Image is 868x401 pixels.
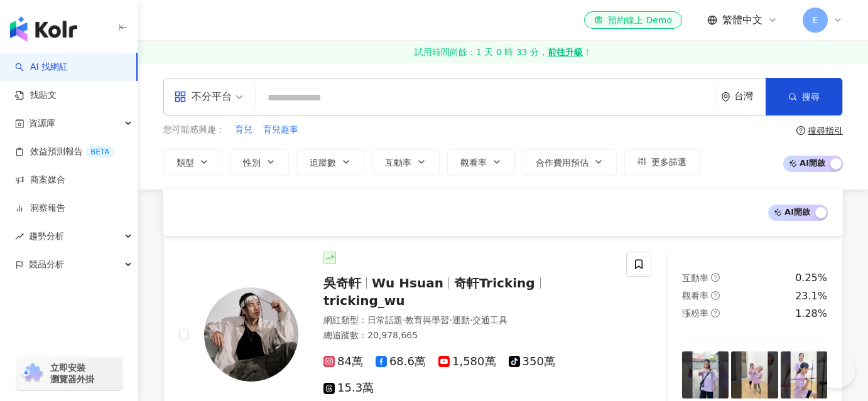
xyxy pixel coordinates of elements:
[624,149,700,174] button: 更多篩選
[682,308,708,318] span: 漲粉率
[385,158,411,168] span: 互動率
[460,158,487,168] span: 觀看率
[235,124,252,136] span: 育兒
[323,314,611,327] div: 網紅類型 ：
[323,329,611,342] div: 總追蹤數 ： 20,978,665
[20,363,45,383] img: chrome extension
[174,90,187,103] span: appstore
[682,273,708,283] span: 互動率
[818,351,855,388] iframe: Help Scout Beacon - Open
[711,273,720,282] span: question-circle
[15,146,114,158] a: 效益預測報告BETA
[651,157,686,167] span: 更多篩選
[29,250,64,279] span: 競品分析
[323,293,405,308] span: tricking_wu
[323,275,361,291] span: 吳奇軒
[734,91,766,102] div: 台灣
[15,232,24,241] span: rise
[711,309,720,318] span: question-circle
[16,356,122,390] a: chrome extension立即安裝 瀏覽器外掛
[15,61,68,73] a: searchAI 找網紅
[509,355,555,368] span: 350萬
[176,158,194,168] span: 類型
[795,307,827,321] div: 1.28%
[470,315,472,325] span: ·
[50,362,94,385] span: 立即安裝 瀏覽器外掛
[310,158,336,168] span: 追蹤數
[682,351,729,398] img: post-image
[795,289,827,303] div: 23.1%
[548,46,583,58] strong: 前往升級
[163,149,222,174] button: 類型
[472,315,507,325] span: 交通工具
[405,315,449,325] span: 教育與學習
[15,89,57,102] a: 找貼文
[795,271,827,285] div: 0.25%
[447,149,515,174] button: 觀看率
[138,41,868,63] a: 試用時間尚餘：1 天 0 時 33 分，前往升級！
[243,158,261,168] span: 性別
[802,92,820,102] span: 搜尋
[323,382,374,395] span: 15.3萬
[722,13,762,27] span: 繁體中文
[230,149,289,174] button: 性別
[711,291,720,300] span: question-circle
[372,149,440,174] button: 互動率
[29,222,64,250] span: 趨勢分析
[376,355,426,368] span: 68.6萬
[263,124,298,136] span: 育兒趣事
[813,13,818,27] span: E
[29,109,55,137] span: 資源庫
[454,275,535,291] span: 奇軒Tricking
[594,14,672,26] div: 預約線上 Demo
[367,315,403,325] span: 日常話題
[438,355,496,368] span: 1,580萬
[204,287,298,382] img: KOL Avatar
[796,126,805,135] span: question-circle
[731,351,778,398] img: post-image
[10,16,77,41] img: logo
[523,149,617,174] button: 合作費用預估
[721,92,730,102] span: environment
[766,78,842,115] button: 搜尋
[781,351,827,398] img: post-image
[536,158,589,168] span: 合作費用預估
[682,291,708,301] span: 觀看率
[163,124,225,136] span: 您可能感興趣：
[372,275,443,291] span: Wu Hsuan
[234,123,253,137] button: 育兒
[584,11,682,29] a: 預約線上 Demo
[174,87,232,107] div: 不分平台
[15,174,65,186] a: 商案媒合
[452,315,470,325] span: 運動
[449,315,452,325] span: ·
[15,202,65,215] a: 洞察報告
[323,355,363,368] span: 84萬
[403,315,405,325] span: ·
[263,123,299,137] button: 育兒趣事
[296,149,364,174] button: 追蹤數
[808,126,843,136] div: 搜尋指引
